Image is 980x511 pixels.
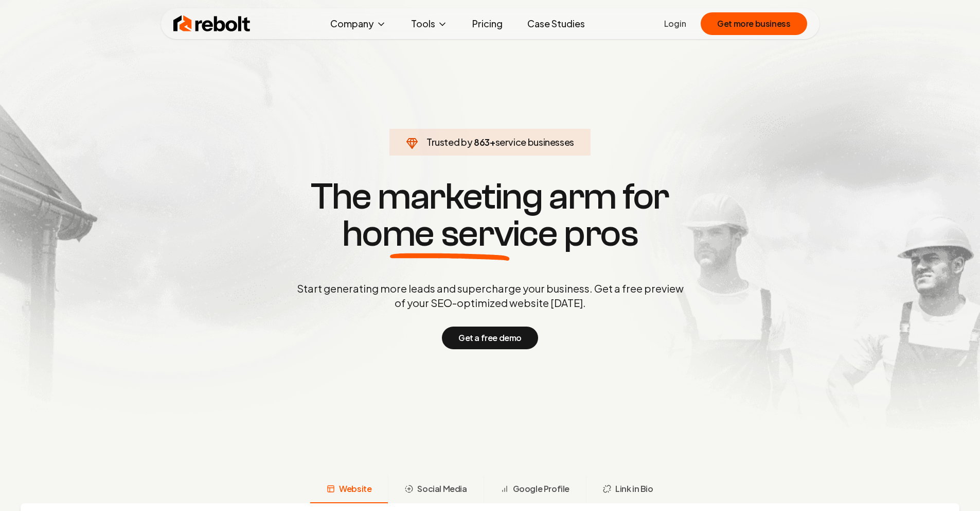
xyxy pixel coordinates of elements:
button: Google Profile [484,476,586,503]
p: Start generating more leads and supercharge your business. Get a free preview of your SEO-optimiz... [295,281,686,310]
button: Get more business [701,12,807,35]
span: + [490,136,495,148]
button: Website [310,476,388,503]
a: Case Studies [519,13,593,34]
span: Google Profile [513,483,569,495]
span: Social Media [417,483,467,495]
span: service businesses [495,136,575,148]
span: Trusted by [426,136,472,148]
span: Website [339,483,371,495]
img: Rebolt Logo [173,13,251,34]
a: Login [664,18,686,30]
button: Get a free demo [442,327,538,349]
span: home service [342,215,558,252]
span: 863 [474,135,490,149]
button: Link in Bio [586,476,670,503]
button: Social Media [388,476,483,503]
a: Pricing [464,13,511,34]
span: Link in Bio [615,483,653,495]
h1: The marketing arm for pros [243,178,737,252]
button: Company [322,13,395,34]
button: Tools [403,13,456,34]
